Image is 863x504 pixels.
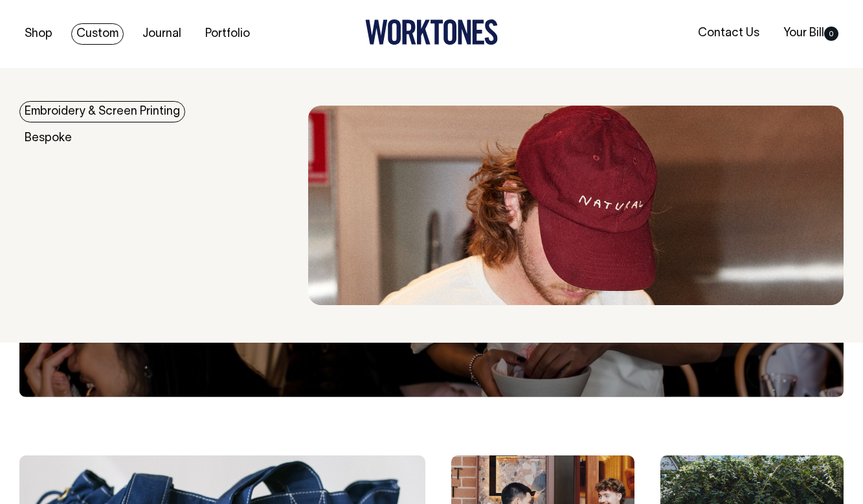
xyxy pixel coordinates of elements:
[693,23,765,44] a: Contact Us
[19,101,185,122] a: Embroidery & Screen Printing
[71,23,124,45] a: Custom
[200,23,255,45] a: Portfolio
[308,106,844,305] img: embroidery & Screen Printing
[824,27,838,41] span: 0
[778,23,844,44] a: Your Bill0
[19,128,77,149] a: Bespoke
[137,23,186,45] a: Journal
[19,23,58,45] a: Shop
